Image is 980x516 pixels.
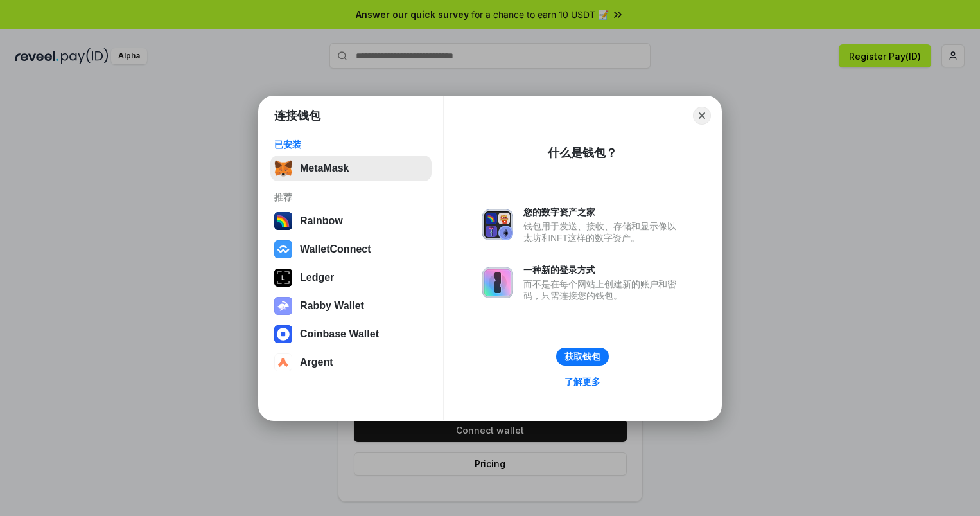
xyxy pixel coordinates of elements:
button: Ledger [270,265,432,290]
div: MetaMask [300,163,349,174]
div: 推荐 [274,191,428,203]
img: svg+xml,%3Csvg%20width%3D%22120%22%20height%3D%22120%22%20viewBox%3D%220%200%20120%20120%22%20fil... [274,212,292,230]
div: Rabby Wallet [300,300,364,312]
button: Rainbow [270,208,432,234]
div: 已安装 [274,139,428,150]
div: Argent [300,357,333,368]
div: 获取钱包 [564,351,600,362]
img: svg+xml,%3Csvg%20width%3D%2228%22%20height%3D%2228%22%20viewBox%3D%220%200%2028%2028%22%20fill%3D... [274,325,292,343]
img: svg+xml,%3Csvg%20fill%3D%22none%22%20height%3D%2233%22%20viewBox%3D%220%200%2035%2033%22%20width%... [274,159,292,177]
img: svg+xml,%3Csvg%20xmlns%3D%22http%3A%2F%2Fwww.w3.org%2F2000%2Fsvg%22%20width%3D%2228%22%20height%3... [274,269,292,287]
h1: 连接钱包 [274,108,320,123]
div: 而不是在每个网站上创建新的账户和密码，只需连接您的钱包。 [523,278,683,301]
div: 什么是钱包？ [548,145,617,161]
button: WalletConnect [270,236,432,262]
div: 一种新的登录方式 [523,264,683,276]
div: WalletConnect [300,244,371,255]
img: svg+xml,%3Csvg%20width%3D%2228%22%20height%3D%2228%22%20viewBox%3D%220%200%2028%2028%22%20fill%3D... [274,240,292,258]
div: 钱包用于发送、接收、存储和显示像以太坊和NFT这样的数字资产。 [523,220,683,244]
div: Ledger [300,272,334,283]
div: Rainbow [300,215,343,227]
button: 获取钱包 [556,348,609,366]
button: Coinbase Wallet [270,321,432,347]
div: 了解更多 [564,376,600,387]
button: Rabby Wallet [270,293,432,319]
img: svg+xml,%3Csvg%20xmlns%3D%22http%3A%2F%2Fwww.w3.org%2F2000%2Fsvg%22%20fill%3D%22none%22%20viewBox... [482,209,513,240]
div: Coinbase Wallet [300,328,379,340]
a: 了解更多 [557,373,608,390]
img: svg+xml,%3Csvg%20width%3D%2228%22%20height%3D%2228%22%20viewBox%3D%220%200%2028%2028%22%20fill%3D... [274,353,292,371]
img: svg+xml,%3Csvg%20xmlns%3D%22http%3A%2F%2Fwww.w3.org%2F2000%2Fsvg%22%20fill%3D%22none%22%20viewBox... [274,297,292,315]
div: 您的数字资产之家 [523,206,683,218]
img: svg+xml,%3Csvg%20xmlns%3D%22http%3A%2F%2Fwww.w3.org%2F2000%2Fsvg%22%20fill%3D%22none%22%20viewBox... [482,267,513,298]
button: MetaMask [270,156,432,181]
button: Close [693,107,711,125]
button: Argent [270,350,432,375]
